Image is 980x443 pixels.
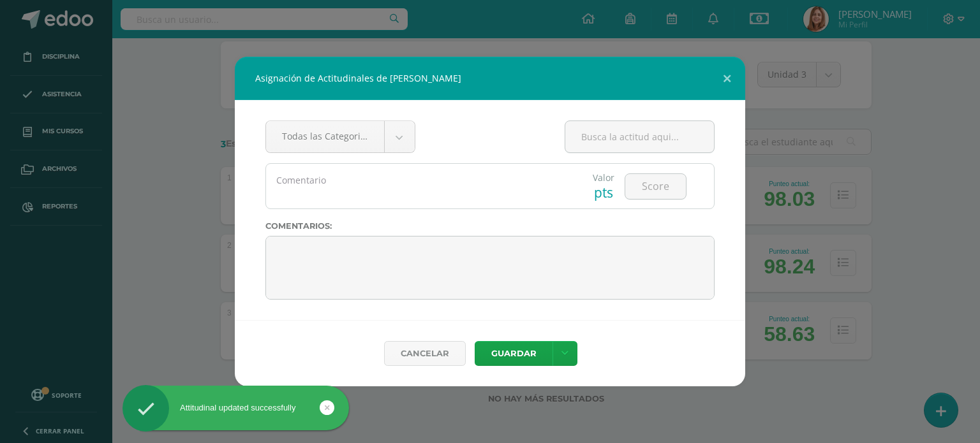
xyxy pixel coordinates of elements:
[266,121,415,152] a: Todas las Categorias
[593,171,614,184] div: Valor
[475,341,553,366] button: Guardar
[709,57,745,100] button: Close (Esc)
[384,341,466,366] a: Cancelar
[265,221,715,231] label: Comentarios:
[235,57,745,100] div: Asignación de Actitudinales de [PERSON_NAME]
[565,121,714,152] input: Busca la actitud aqui...
[122,402,349,414] div: Attitudinal updated successfully
[282,121,368,151] span: Todas las Categorias
[625,174,686,199] input: Score
[276,174,554,187] div: Comentario
[593,184,614,201] div: pts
